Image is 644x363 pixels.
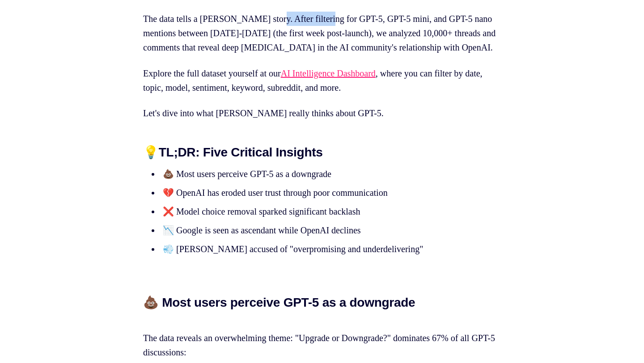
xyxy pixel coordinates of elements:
h2: 💩 Most users perceive GPT-5 as a downgrade [143,281,501,310]
p: The data reveals an overwhelming theme: "Upgrade or Downgrade?" dominates 67% of all GPT-5 discus... [143,317,501,359]
li: 💔 OpenAI has eroded user trust through poor communication [160,186,487,200]
p: Let's dive into what [PERSON_NAME] really thinks about GPT-5. [143,106,501,120]
h2: TL;DR: Five Critical Insights [143,145,501,160]
strong: 💡 [143,145,159,159]
p: Explore the full dataset yourself at our , where you can filter by date, topic, model, sentiment,... [143,66,501,95]
li: 💨 [PERSON_NAME] accused of "overpromising and underdelivering" [160,242,487,256]
li: 📉 Google is seen as ascendant while OpenAI declines [160,223,487,237]
a: AI Intelligence Dashboard [281,68,376,78]
p: The data tells a [PERSON_NAME] story. After filtering for GPT-5, GPT-5 mini, and GPT-5 nano menti... [143,12,501,55]
li: 💩 Most users perceive GPT-5 as a downgrade [160,167,487,181]
li: ❌ Model choice removal sparked significant backlash [160,204,487,219]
